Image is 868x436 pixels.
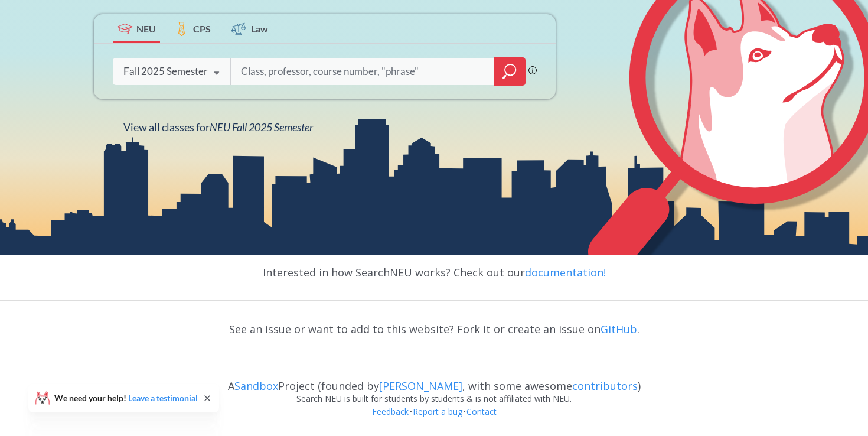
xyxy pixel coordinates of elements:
[123,65,208,78] div: Fall 2025 Semester
[251,22,268,35] span: Law
[136,22,156,35] span: NEU
[210,121,313,134] span: NEU Fall 2025 Semester
[466,406,497,417] a: Contact
[234,379,278,393] a: Sandbox
[525,265,606,279] a: documentation!
[240,59,485,84] input: Class, professor, course number, "phrase"
[193,22,211,35] span: CPS
[412,406,463,417] a: Report a bug
[494,57,526,86] div: magnifying glass
[601,322,637,336] a: GitHub
[502,63,517,80] svg: magnifying glass
[371,406,409,417] a: Feedback
[123,121,313,134] span: View all classes for
[379,379,462,393] a: [PERSON_NAME]
[572,379,638,393] a: contributors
